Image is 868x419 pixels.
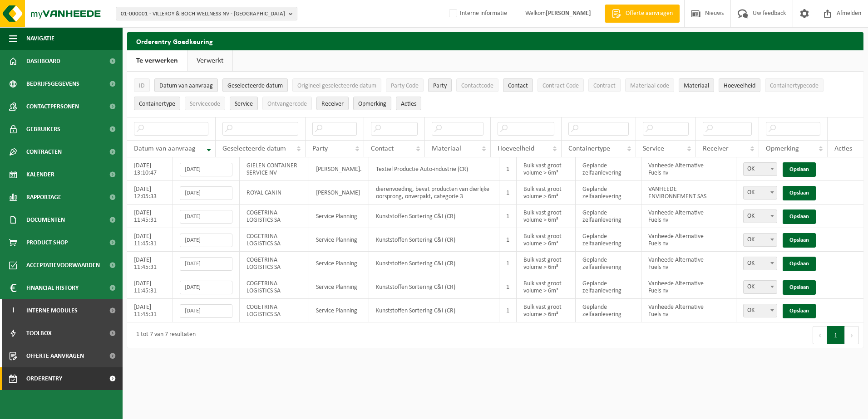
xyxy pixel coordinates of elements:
[240,205,309,228] td: COGETRINA LOGISTICS SA
[605,5,680,23] a: Offerte aanvragen
[267,101,307,107] span: Ontvangercode
[630,83,669,89] span: Materiaal code
[127,252,173,275] td: [DATE] 11:45:31
[139,101,175,107] span: Containertype
[26,231,68,254] span: Product Shop
[262,97,312,110] button: OntvangercodeOntvangercode: Activate to sort
[26,186,61,209] span: Rapportage
[593,83,616,89] span: Contract
[499,228,517,252] td: 1
[517,205,576,228] td: Bulk vast groot volume > 6m³
[127,205,173,228] td: [DATE] 11:45:31
[542,83,579,89] span: Contract Code
[588,78,621,92] button: ContractContract: Activate to sort
[813,326,827,344] button: Previous
[517,228,576,252] td: Bulk vast groot volume > 6m³
[369,205,499,228] td: Kunststoffen Sortering C&I (CR)
[517,157,576,181] td: Bulk vast groot volume > 6m³
[743,162,777,176] span: OK
[139,83,145,89] span: ID
[26,299,78,322] span: Interne modules
[568,145,610,152] span: Containertype
[297,83,376,89] span: Origineel geselecteerde datum
[703,145,729,152] span: Receiver
[517,275,576,299] td: Bulk vast groot volume > 6m³
[744,234,777,246] span: OK
[230,97,258,110] button: ServiceService: Activate to sort
[309,157,369,181] td: [PERSON_NAME].
[783,209,816,224] a: Opslaan
[312,145,328,152] span: Party
[744,210,777,223] span: OK
[386,78,424,92] button: Party CodeParty Code: Activate to sort
[576,157,641,181] td: Geplande zelfaanlevering
[498,145,534,152] span: Hoeveelheid
[26,118,60,141] span: Gebruikers
[309,205,369,228] td: Service Planning
[369,181,499,205] td: dierenvoeding, bevat producten van dierlijke oorsprong, onverpakt, categorie 3
[641,275,722,299] td: Vanheede Alternative Fuels nv
[517,181,576,205] td: Bulk vast groot volume > 6m³
[517,252,576,275] td: Bulk vast groot volume > 6m³
[391,83,419,89] span: Party Code
[369,299,499,322] td: Kunststoffen Sortering C&I (CR)
[744,186,777,199] span: OK
[240,275,309,299] td: COGETRINA LOGISTICS SA
[576,299,641,322] td: Geplande zelfaanlevering
[499,275,517,299] td: 1
[743,280,777,294] span: OK
[783,280,816,295] a: Opslaan
[309,299,369,322] td: Service Planning
[369,275,499,299] td: Kunststoffen Sortering C&I (CR)
[827,326,845,344] button: 1
[744,163,777,175] span: OK
[576,252,641,275] td: Geplande zelfaanlevering
[227,83,283,89] span: Geselecteerde datum
[127,32,863,50] h2: Orderentry Goedkeuring
[770,83,819,89] span: Containertypecode
[461,83,493,89] span: Contactcode
[499,252,517,275] td: 1
[9,299,17,322] span: I
[724,83,755,89] span: Hoeveelheid
[538,78,584,92] button: Contract CodeContract Code: Activate to sort
[222,145,286,152] span: Geselecteerde datum
[428,78,452,92] button: PartyParty: Activate to sort
[26,209,65,231] span: Documenten
[134,145,196,152] span: Datum van aanvraag
[643,145,664,152] span: Service
[743,233,777,247] span: OK
[401,101,416,107] span: Acties
[743,257,777,270] span: OK
[127,50,187,71] a: Te verwerken
[576,205,641,228] td: Geplande zelfaanlevering
[499,299,517,322] td: 1
[369,252,499,275] td: Kunststoffen Sortering C&I (CR)
[240,157,309,181] td: GIELEN CONTAINER SERVICE NV
[517,299,576,322] td: Bulk vast groot volume > 6m³
[316,97,349,110] button: ReceiverReceiver: Activate to sort
[783,304,816,318] a: Opslaan
[766,145,799,152] span: Opmerking
[744,257,777,270] span: OK
[321,101,344,107] span: Receiver
[641,299,722,322] td: Vanheede Alternative Fuels nv
[353,97,391,110] button: OpmerkingOpmerking: Activate to sort
[309,252,369,275] td: Service Planning
[358,101,386,107] span: Opmerking
[26,322,52,345] span: Toolbox
[576,181,641,205] td: Geplande zelfaanlevering
[447,7,507,20] label: Interne informatie
[369,228,499,252] td: Kunststoffen Sortering C&I (CR)
[371,145,394,152] span: Contact
[26,345,84,367] span: Offerte aanvragen
[309,181,369,205] td: [PERSON_NAME]
[432,145,461,152] span: Materiaal
[783,186,816,200] a: Opslaan
[240,181,309,205] td: ROYAL CANIN
[26,50,60,73] span: Dashboard
[134,97,180,110] button: ContainertypeContainertype: Activate to sort
[508,83,528,89] span: Contact
[26,367,103,390] span: Orderentry Goedkeuring
[456,78,498,92] button: ContactcodeContactcode: Activate to sort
